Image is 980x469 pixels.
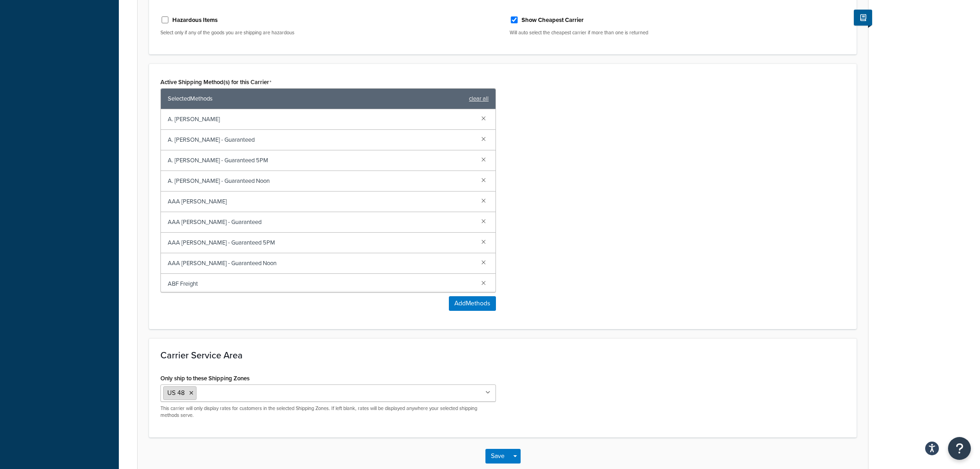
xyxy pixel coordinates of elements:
p: Select only if any of the goods you are shipping are hazardous [160,29,496,36]
span: AAA [PERSON_NAME] - Guaranteed [168,216,474,229]
button: AddMethods [449,296,496,311]
label: Hazardous Items [172,16,218,24]
span: A. [PERSON_NAME] - Guaranteed [168,133,474,146]
span: US 48 [167,388,185,398]
label: Show Cheapest Carrier [522,16,584,24]
button: Show Help Docs [854,10,872,26]
p: Will auto select the cheapest carrier if more than one is returned [510,29,845,36]
a: clear all [469,92,489,105]
button: Save [485,449,510,464]
span: AAA [PERSON_NAME] [168,195,474,208]
button: Open Resource Center [948,437,971,460]
span: A. [PERSON_NAME] - Guaranteed Noon [168,175,474,187]
span: AAA [PERSON_NAME] - Guaranteed Noon [168,257,474,270]
span: ABF Freight [168,277,474,290]
span: AAA [PERSON_NAME] - Guaranteed 5PM [168,236,474,249]
h3: Carrier Service Area [160,350,845,360]
p: This carrier will only display rates for customers in the selected Shipping Zones. If left blank,... [160,405,496,419]
span: A. [PERSON_NAME] - Guaranteed 5PM [168,154,474,167]
label: Only ship to these Shipping Zones [160,375,250,382]
span: A. [PERSON_NAME] [168,113,474,126]
label: Active Shipping Method(s) for this Carrier [160,79,272,86]
span: Selected Methods [168,92,464,105]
